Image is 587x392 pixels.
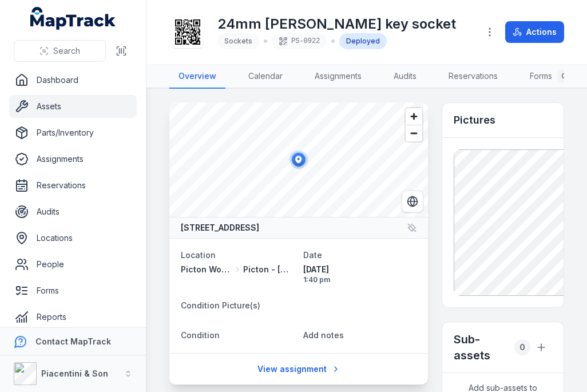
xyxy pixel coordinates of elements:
strong: Piacentini & Son [41,369,108,378]
a: People [9,253,137,276]
span: Picton - [GEOGRAPHIC_DATA] [243,264,294,275]
a: MapTrack [30,7,116,30]
a: Reservations [439,65,507,89]
a: View assignment [250,358,348,380]
a: Reports [9,306,137,328]
canvas: Map [169,102,428,217]
a: Assets [9,95,137,118]
span: 1:40 pm [303,275,417,284]
a: Audits [9,200,137,223]
div: 0 [557,69,570,83]
h1: 24mm [PERSON_NAME] key socket [217,15,456,33]
a: Assignments [306,65,371,89]
button: Switch to Satellite View [402,191,423,212]
button: Zoom in [406,108,422,125]
a: Overview [169,65,225,89]
a: Locations [9,227,137,250]
span: Sockets [224,37,252,45]
div: 0 [514,339,530,355]
span: [DATE] [303,264,417,275]
a: Forms0 [521,65,580,89]
div: Deployed [339,33,387,49]
button: Actions [505,21,564,43]
div: PS-0922 [272,33,327,49]
span: Date [303,250,322,260]
a: Calendar [239,65,292,89]
a: Reservations [9,174,137,197]
a: Dashboard [9,69,137,92]
span: Picton Workshops & Bays [181,264,232,275]
span: Condition Picture(s) [181,300,260,310]
strong: Contact MapTrack [35,336,111,346]
a: Forms [9,279,137,302]
span: Add notes [303,330,344,340]
h2: Sub-assets [454,331,510,363]
a: Audits [384,65,426,89]
strong: [STREET_ADDRESS] [181,222,259,233]
span: Condition [181,330,220,340]
span: Search [53,45,80,57]
a: Assignments [9,148,137,171]
a: Picton Workshops & BaysPicton - [GEOGRAPHIC_DATA] [181,264,294,275]
time: 9/10/2025, 1:40:10 pm [303,264,417,284]
h3: Pictures [454,112,495,128]
button: Search [14,40,106,62]
span: Location [181,250,216,260]
a: Parts/Inventory [9,121,137,144]
button: Zoom out [406,125,422,141]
